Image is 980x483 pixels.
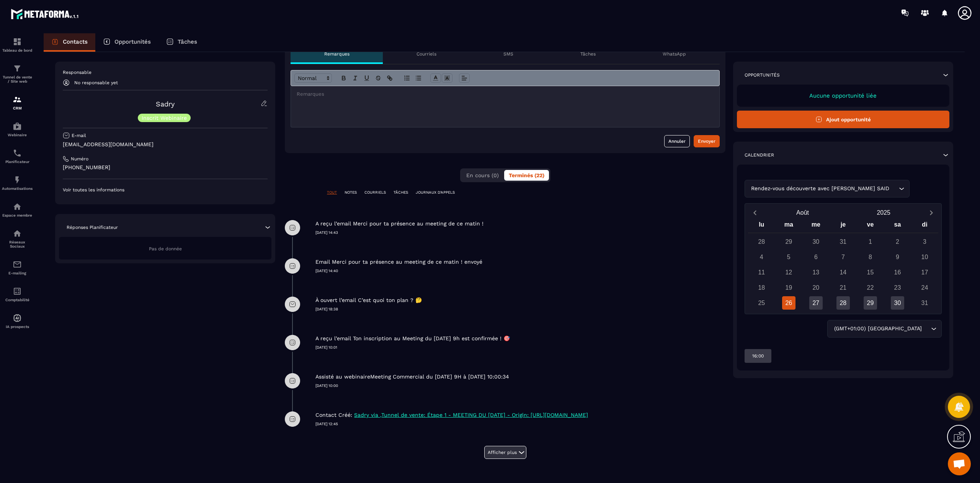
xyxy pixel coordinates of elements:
span: En cours (0) [466,172,499,178]
p: Réseaux Sociaux [2,240,33,248]
a: automationsautomationsAutomatisations [2,170,33,196]
div: Calendar days [748,235,938,310]
button: Open years overlay [843,206,924,219]
p: Webinaire [2,133,33,137]
img: automations [13,313,22,323]
img: automations [13,175,22,184]
p: A reçu l’email Ton inscription au Meeting du [DATE] 9h est confirmée ! 🎯 [315,335,510,342]
p: [DATE] 14:40 [315,268,725,274]
div: me [802,219,830,233]
img: formation [13,64,22,73]
p: NOTES [345,190,357,195]
div: 21 [836,281,850,294]
div: 25 [755,296,768,310]
div: 28 [755,235,768,248]
a: formationformationCRM [2,89,33,116]
p: Responsable [63,69,268,75]
a: accountantaccountantComptabilité [2,281,33,308]
div: Envoyer [698,137,715,145]
p: Remarques [324,51,350,57]
div: 16 [891,266,904,279]
div: di [911,219,938,233]
p: E-mailing [2,271,33,275]
p: Contacts [63,38,88,45]
span: Pas de donnée [149,246,182,251]
button: Open months overlay [762,206,843,219]
p: Tâches [580,51,596,57]
span: Rendez-vous découverte avec [PERSON_NAME] SAID [750,184,891,193]
img: formation [13,95,22,104]
button: Next month [924,207,938,218]
img: automations [13,122,22,131]
img: logo [11,7,80,21]
div: 22 [864,281,877,294]
button: Ajout opportunité [737,111,949,128]
button: En cours (0) [462,170,503,181]
div: 9 [891,250,904,264]
a: Tâches [158,33,205,52]
p: Automatisations [2,186,33,191]
div: 18 [755,281,768,294]
img: automations [13,202,22,211]
p: Tunnel de vente / Site web [2,75,33,83]
div: 14 [836,266,850,279]
div: lu [748,219,775,233]
p: JOURNAUX D'APPELS [416,190,455,195]
p: Tableau de bord [2,48,33,52]
a: emailemailE-mailing [2,254,33,281]
div: 26 [782,296,795,310]
div: 5 [782,250,795,264]
p: No responsable yet [74,80,118,85]
div: 15 [864,266,877,279]
div: 31 [836,235,850,248]
button: Envoyer [694,135,720,147]
p: Tâches [178,38,197,45]
button: Annuler [664,135,690,147]
p: Courriels [416,51,436,57]
a: formationformationTunnel de vente / Site web [2,58,33,89]
p: Opportunités [114,38,151,45]
p: Voir toutes les informations [63,187,268,193]
a: Sadry [156,100,175,108]
a: formationformationTableau de bord [2,31,33,58]
div: 7 [836,250,850,264]
div: Search for option [827,320,942,338]
p: Aucune opportunité liée [745,92,942,99]
div: 24 [918,281,931,294]
p: WhatsApp [663,51,686,57]
p: [DATE] 18:38 [315,307,725,312]
p: Contact Créé: [315,411,352,419]
div: 4 [755,250,768,264]
div: 13 [809,266,823,279]
div: 31 [918,296,931,310]
p: [DATE] 10:00 [315,383,725,388]
p: 16:00 [752,353,764,359]
p: CRM [2,106,33,110]
img: formation [13,37,22,46]
a: social-networksocial-networkRéseaux Sociaux [2,223,33,254]
p: [EMAIL_ADDRESS][DOMAIN_NAME] [63,141,268,148]
button: Terminés (22) [504,170,549,181]
div: je [830,219,857,233]
div: Calendar wrapper [748,219,938,310]
p: COURRIELS [364,190,386,195]
div: 12 [782,266,795,279]
p: Calendrier [745,152,774,158]
button: Previous month [748,207,762,218]
img: email [13,260,22,269]
img: social-network [13,229,22,238]
img: accountant [13,287,22,296]
div: ma [775,219,802,233]
p: IA prospects [2,325,33,329]
img: scheduler [13,148,22,158]
div: 11 [755,266,768,279]
div: 2 [891,235,904,248]
div: 19 [782,281,795,294]
div: 8 [864,250,877,264]
p: Espace membre [2,213,33,217]
p: Réponses Planificateur [67,224,118,230]
p: SMS [503,51,513,57]
p: Sadry via ,Tunnel de vente: Étape 1 - MEETING DU [DATE] - Origin: [URL][DOMAIN_NAME] [354,411,588,419]
p: [DATE] 12:45 [315,421,725,427]
p: A reçu l’email Merci pour ta présence au meeting de ce matin ! [315,220,483,227]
